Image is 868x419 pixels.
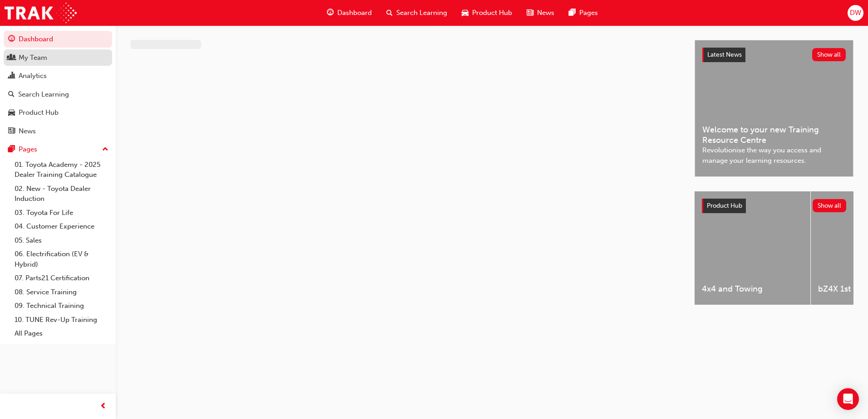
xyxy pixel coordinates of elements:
[813,199,847,212] button: Show all
[454,4,519,22] a: car-iconProduct Hub
[102,144,108,156] span: up-icon
[8,91,15,99] span: search-icon
[19,126,36,136] div: News
[702,199,846,213] a: Product HubShow all
[4,31,112,48] a: Dashboard
[837,388,859,410] div: Open Intercom Messenger
[11,219,112,234] a: 04. Customer Experience
[4,68,112,84] a: Analytics
[19,71,47,81] div: Analytics
[8,127,15,136] span: news-icon
[462,7,469,19] span: car-icon
[11,247,112,271] a: 06. Electrification (EV & Hybrid)
[4,49,112,66] a: My Team
[527,7,533,19] span: news-icon
[19,53,47,63] div: My Team
[537,8,554,18] span: News
[18,89,69,100] div: Search Learning
[8,54,15,62] span: people-icon
[379,4,454,22] a: search-iconSearch Learning
[8,146,15,154] span: pages-icon
[337,8,372,18] span: Dashboard
[569,7,576,19] span: pages-icon
[19,107,59,118] div: Product Hub
[8,109,15,117] span: car-icon
[848,5,863,21] button: DW
[702,125,846,145] span: Welcome to your new Training Resource Centre
[327,7,334,19] span: guage-icon
[4,141,112,158] button: Pages
[5,3,77,23] img: Trak
[11,234,112,248] a: 05. Sales
[4,29,112,141] button: DashboardMy TeamAnalyticsSearch LearningProduct HubNews
[11,313,112,327] a: 10. TUNE Rev-Up Training
[4,86,112,103] a: Search Learning
[11,299,112,313] a: 09. Technical Training
[396,8,447,18] span: Search Learning
[562,4,605,22] a: pages-iconPages
[850,8,861,18] span: DW
[11,326,112,341] a: All Pages
[695,40,853,177] a: Latest NewsShow allWelcome to your new Training Resource CentreRevolutionise the way you access a...
[4,104,112,121] a: Product Hub
[19,144,37,155] div: Pages
[812,48,846,61] button: Show all
[100,401,107,412] span: prev-icon
[695,191,810,305] a: 4x4 and Towing
[702,145,846,166] span: Revolutionise the way you access and manage your learning resources.
[8,35,15,44] span: guage-icon
[386,7,393,19] span: search-icon
[11,271,112,285] a: 07. Parts21 Certification
[320,4,379,22] a: guage-iconDashboard
[11,285,112,299] a: 08. Service Training
[707,202,742,209] span: Product Hub
[8,72,15,80] span: chart-icon
[579,8,598,18] span: Pages
[702,48,846,62] a: Latest NewsShow all
[519,4,562,22] a: news-iconNews
[4,123,112,140] a: News
[472,8,512,18] span: Product Hub
[702,284,803,294] span: 4x4 and Towing
[11,182,112,206] a: 02. New - Toyota Dealer Induction
[707,51,742,58] span: Latest News
[11,206,112,220] a: 03. Toyota For Life
[11,158,112,182] a: 01. Toyota Academy - 2025 Dealer Training Catalogue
